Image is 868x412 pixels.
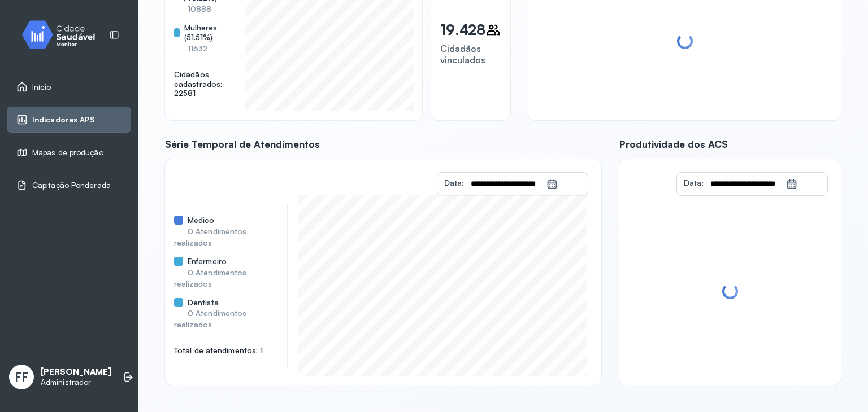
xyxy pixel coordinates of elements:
[16,147,121,158] a: Mapas de produção
[15,370,28,384] span: FF
[174,308,246,329] span: 0 Atendimentos realizados
[32,82,51,92] span: Início
[440,21,485,38] p: 19.428
[184,23,223,42] span: Mulheres (51.51%)
[165,138,601,150] span: Série Temporal de Atendimentos
[32,148,103,157] span: Mapas de produção
[684,178,704,187] span: Data:
[41,378,111,387] p: Administrador
[188,43,208,53] span: 11632
[41,367,111,378] p: [PERSON_NAME]
[188,4,212,14] span: 10888
[32,115,95,125] span: Indicadores APS
[619,138,841,150] span: Produtividade dos ACS
[174,226,246,247] span: 0 Atendimentos realizados
[174,268,246,288] span: 0 Atendimentos realizados
[188,298,219,308] span: Dentista
[444,178,464,187] span: Data:
[188,257,227,266] span: Enfermeiro
[32,181,111,190] span: Capitação Ponderada
[16,81,121,93] a: Início
[174,70,222,99] span: Cidadãos cadastrados: 22581
[16,114,121,125] a: Indicadores APS
[440,43,485,65] span: Cidadãos vinculados
[16,179,121,191] a: Capitação Ponderada
[174,346,276,356] span: Total de atendimentos: 1
[12,18,114,51] img: monitor.svg
[188,216,215,225] span: Médico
